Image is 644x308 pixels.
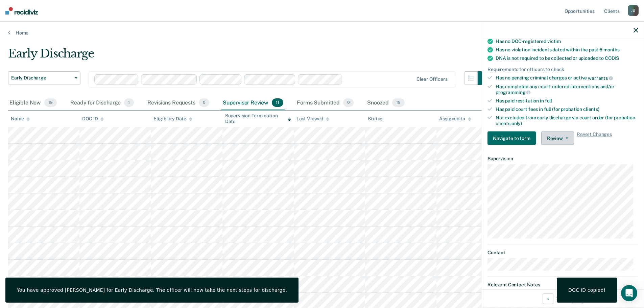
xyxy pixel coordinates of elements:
div: Requirements for officers to check [487,67,638,72]
button: Navigate to form [487,132,536,145]
span: warrants [588,75,613,80]
div: Open Intercom Messenger [621,285,637,301]
div: Ready for Discharge [69,96,135,111]
div: Not excluded from early discharge via court order (for probation clients [496,115,638,126]
span: 11 [272,98,283,107]
a: Home [8,30,636,36]
span: months [603,47,620,52]
div: Eligibility Date [153,116,192,122]
div: Clear officers [416,76,448,82]
div: J G [628,5,639,16]
a: Navigate to form link [487,132,539,145]
div: Status [368,116,382,122]
div: Supervisor Review [221,96,285,111]
span: 19 [392,98,405,107]
img: Recidiviz [5,7,38,15]
button: Review [541,132,574,145]
div: 10 / 11 [482,289,644,307]
dt: Contact [487,250,638,255]
span: victim [547,39,561,44]
span: 0 [199,98,209,107]
div: Eligible Now [8,96,58,111]
span: 0 [343,98,354,107]
span: full [545,98,552,103]
span: Revert Changes [577,132,612,145]
div: Revisions Requests [146,96,210,111]
div: DNA is not required to be collected or uploaded to [496,55,638,61]
div: Last Viewed [296,116,329,122]
div: Has paid court fees in full (for probation [496,106,638,112]
div: Supervision Termination Date [225,113,291,124]
span: programming [496,90,530,95]
div: Forms Submitted [295,96,355,111]
div: Name [11,116,30,122]
div: DOC ID [82,116,104,122]
span: only) [511,120,522,126]
div: Snoozed [366,96,406,111]
div: DOC ID copied! [568,287,605,293]
span: Early Discharge [11,75,72,81]
span: CODIS [605,55,619,61]
button: Previous Opportunity [543,293,553,304]
span: clients) [583,106,599,112]
div: You have approved [PERSON_NAME] for Early Discharge. The officer will now take the next steps for... [17,287,287,293]
span: 1 [124,98,134,107]
div: Has completed any court-ordered interventions and/or [496,84,638,95]
span: 19 [44,98,57,107]
div: Early Discharge [8,47,491,66]
div: Assigned to [439,116,471,122]
div: Has paid restitution in [496,98,638,104]
div: Has no violation incidents dated within the past 6 [496,47,638,53]
dt: Relevant Contact Notes [487,282,638,288]
dt: Supervision [487,156,638,162]
div: Has no pending criminal charges or active [496,75,638,81]
div: Has no DOC-registered [496,39,638,44]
